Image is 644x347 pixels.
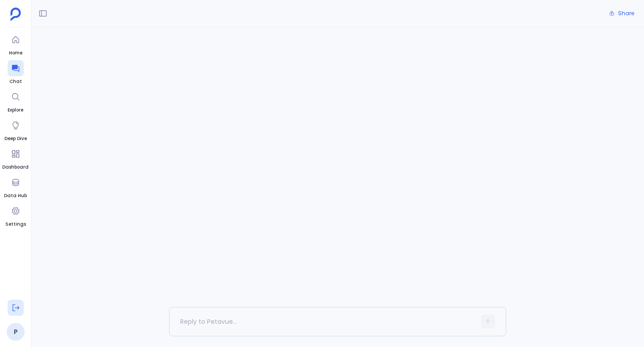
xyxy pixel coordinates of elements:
[7,323,25,341] a: P
[604,7,640,20] button: Share
[5,221,26,228] span: Settings
[4,117,27,142] a: Deep Dive
[2,146,29,171] a: Dashboard
[4,174,27,199] a: Data Hub
[5,203,26,228] a: Settings
[2,164,29,171] span: Dashboard
[4,192,27,199] span: Data Hub
[8,89,24,114] a: Explore
[10,8,21,21] img: petavue logo
[8,32,24,57] a: Home
[618,10,634,17] span: Share
[8,50,24,57] span: Home
[8,107,24,114] span: Explore
[4,135,27,142] span: Deep Dive
[8,60,24,85] a: Chat
[8,78,24,85] span: Chat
